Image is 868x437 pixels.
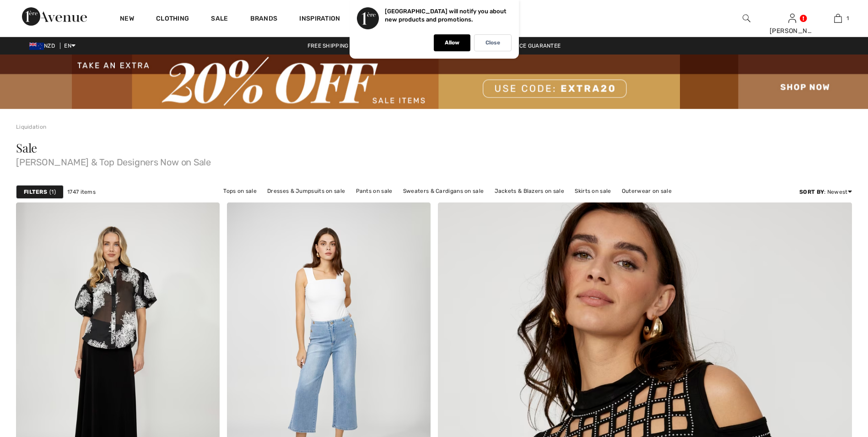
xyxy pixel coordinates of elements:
a: Sale [211,15,228,24]
a: Jackets & Blazers on sale [490,185,569,197]
p: Allow [445,39,459,46]
img: search the website [743,13,750,24]
a: 1 [815,13,860,24]
img: 1ère Avenue [22,7,87,26]
p: [GEOGRAPHIC_DATA] will notify you about new products and promotions. [385,8,507,23]
img: My Bag [834,13,842,24]
span: 1 [49,188,56,196]
p: Close [485,39,500,46]
a: Outerwear on sale [617,185,676,197]
img: My Info [788,13,796,24]
a: Brands [250,15,278,24]
a: Clothing [156,15,189,24]
span: [PERSON_NAME] & Top Designers Now on Sale [16,154,852,167]
a: Lowest Price Guarantee [480,43,568,49]
div: [PERSON_NAME] [770,26,814,36]
a: Free shipping on orders over $250 [300,43,420,49]
span: 1 [846,14,849,22]
span: EN [64,43,75,49]
img: New Zealand Dollar [29,43,44,50]
strong: Filters [24,188,47,196]
a: Dresses & Jumpsuits on sale [263,185,350,197]
a: Skirts on sale [570,185,615,197]
iframe: Opens a widget where you can chat to one of our agents [810,368,859,391]
span: NZD [29,43,59,49]
a: New [120,15,134,24]
span: 1747 items [67,188,96,196]
a: Sign In [788,14,796,22]
span: Inspiration [299,15,340,24]
span: Sale [16,140,37,156]
strong: Sort By [799,189,824,195]
a: Tops on sale [219,185,261,197]
div: : Newest [799,188,852,196]
a: Pants on sale [351,185,397,197]
a: Liquidation [16,124,46,130]
a: Sweaters & Cardigans on sale [399,185,488,197]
